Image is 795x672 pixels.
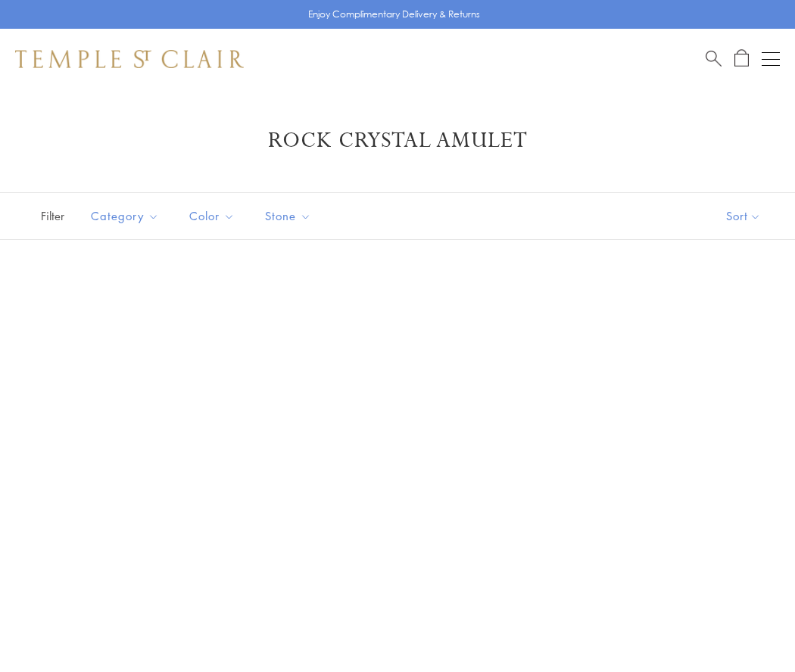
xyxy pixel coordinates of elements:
[254,199,323,233] button: Stone
[182,207,246,226] span: Color
[762,50,780,68] button: Open navigation
[692,193,795,239] button: Show sort by
[706,49,722,68] a: Search
[308,7,480,22] p: Enjoy Complimentary Delivery & Returns
[79,199,170,233] button: Category
[15,50,244,68] img: Temple St. Clair
[83,207,170,226] span: Category
[257,207,323,226] span: Stone
[178,199,246,233] button: Color
[38,127,757,154] h1: Rock Crystal Amulet
[734,49,749,68] a: Open Shopping Bag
